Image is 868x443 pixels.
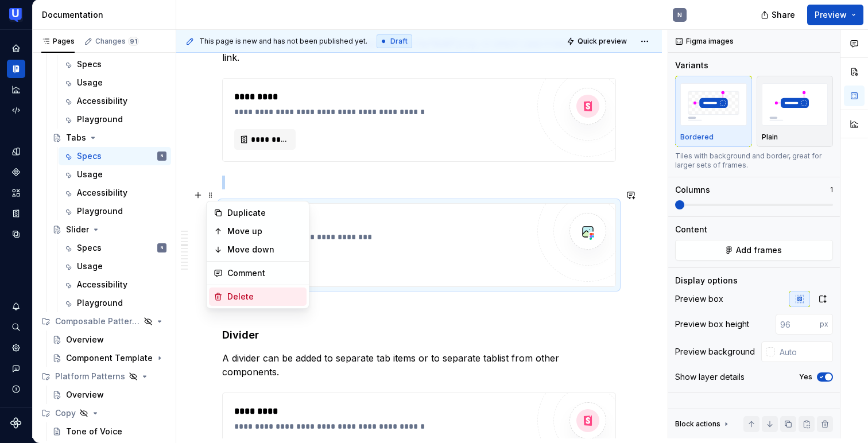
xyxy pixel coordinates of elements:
h4: Divider [222,328,616,342]
div: Tone of Voice [66,426,122,437]
a: Usage [59,73,171,92]
a: Assets [7,184,25,202]
a: Home [7,39,25,57]
div: Variants [675,60,708,71]
div: Playground [77,297,123,309]
svg: Supernova Logo [10,417,22,429]
a: Usage [59,165,171,184]
span: Quick preview [578,37,627,46]
div: Component Template [66,352,153,364]
a: Playground [59,202,171,220]
button: Notifications [7,297,25,316]
div: Overview [66,334,104,345]
div: Usage [77,77,103,88]
a: Overview [48,331,171,349]
div: Platform Patterns [55,371,125,382]
a: Components [7,163,25,181]
div: Playground [77,205,123,217]
p: A divider can be added to separate tab items or to separate tablist from other components. [222,351,616,379]
a: Code automation [7,101,25,119]
span: Draft [390,37,408,46]
div: Pages [41,37,75,46]
button: Search ⌘K [7,318,25,336]
div: Preview box [675,293,723,305]
p: 1 [830,185,833,195]
button: placeholderBordered [675,76,752,147]
span: Preview [815,9,847,21]
div: Accessibility [77,187,127,199]
div: Specs [77,59,102,70]
div: Specs [77,242,102,254]
a: SpecsN [59,147,171,165]
span: This page is new and has not been published yet. [199,37,367,46]
div: Accessibility [77,95,127,107]
a: Settings [7,339,25,357]
div: Overview [66,389,104,401]
button: Add frames [675,240,833,261]
a: Analytics [7,80,25,99]
a: Data sources [7,225,25,243]
a: Specs [59,55,171,73]
p: px [820,320,828,329]
span: Share [772,9,795,21]
div: Content [675,224,707,235]
div: Changes [95,37,139,46]
div: Delete [227,291,302,302]
div: Duplicate [227,207,302,219]
div: Columns [675,184,710,196]
img: placeholder [680,83,747,125]
a: Accessibility [59,92,171,110]
a: Tabs [48,129,171,147]
div: Usage [77,261,103,272]
label: Yes [799,372,812,382]
div: Documentation [42,9,171,21]
a: Design tokens [7,142,25,161]
div: Tiles with background and border, great for larger sets of frames. [675,151,833,170]
a: Playground [59,294,171,312]
div: Usage [77,169,103,180]
div: Comment [227,267,302,279]
img: 41adf70f-fc1c-4662-8e2d-d2ab9c673b1b.png [9,8,23,22]
a: Tone of Voice [48,422,171,441]
div: Copy [55,407,76,419]
div: Slider [66,224,89,235]
div: Preview box height [675,318,749,330]
a: Slider [48,220,171,239]
div: Block actions [675,416,731,432]
p: Bordered [680,133,714,142]
div: Specs [77,150,102,162]
a: Playground [59,110,171,129]
div: Composable Patterns [37,312,171,331]
a: Overview [48,386,171,404]
a: Documentation [7,60,25,78]
input: 96 [776,314,820,335]
div: Block actions [675,419,720,429]
a: Component Template [48,349,171,367]
div: Move down [227,244,302,255]
p: Plain [762,133,778,142]
button: Preview [807,5,863,25]
button: Quick preview [563,33,632,49]
div: Composable Patterns [55,316,140,327]
a: Storybook stories [7,204,25,223]
div: Move up [227,226,302,237]
a: SpecsN [59,239,171,257]
div: Platform Patterns [37,367,171,386]
div: Playground [77,114,123,125]
div: N [161,242,163,254]
div: N [677,10,682,20]
a: Usage [59,257,171,275]
div: Display options [675,275,738,286]
div: Copy [37,404,171,422]
button: Contact support [7,359,25,378]
span: 91 [128,37,139,46]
